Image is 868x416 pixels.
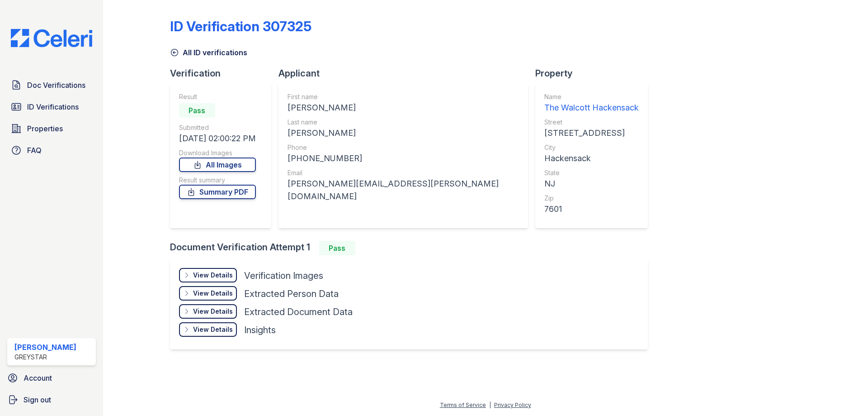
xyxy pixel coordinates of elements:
div: NJ [544,177,639,190]
div: Document Verification Attempt 1 [170,241,655,255]
a: All ID verifications [170,47,247,58]
span: FAQ [27,145,42,156]
div: View Details [193,325,233,334]
div: Applicant [278,67,535,80]
a: Sign out [4,391,99,409]
div: | [489,402,491,408]
img: CE_Logo_Blue-a8612792a0a2168367f1c8372b55b34899dd931a85d93a1a3d3e32e68fde9ad4.png [4,29,99,47]
a: Properties [7,120,96,138]
div: Extracted Document Data [244,306,353,318]
span: Properties [27,123,63,134]
a: Account [4,369,99,387]
span: ID Verifications [27,101,79,112]
div: Result [179,92,256,101]
div: [PERSON_NAME] [288,127,519,139]
div: Pass [319,241,355,255]
a: All Images [179,158,256,172]
a: Doc Verifications [7,76,96,94]
a: ID Verifications [7,98,96,116]
div: The Walcott Hackensack [544,101,639,114]
a: Name The Walcott Hackensack [544,92,639,114]
a: FAQ [7,141,96,159]
div: View Details [193,307,233,316]
div: View Details [193,289,233,298]
div: Name [544,92,639,101]
div: Extracted Person Data [244,287,339,300]
span: Sign out [24,394,51,405]
div: Submitted [179,123,256,132]
div: [STREET_ADDRESS] [544,127,639,139]
div: City [544,143,639,152]
div: Greystar [14,353,76,362]
div: First name [288,92,519,101]
div: Result summary [179,176,256,185]
div: Last name [288,118,519,127]
div: [PERSON_NAME][EMAIL_ADDRESS][PERSON_NAME][DOMAIN_NAME] [288,177,519,203]
div: Download Images [179,148,256,158]
div: [PERSON_NAME] [288,101,519,114]
div: [PHONE_NUMBER] [288,152,519,165]
div: Hackensack [544,152,639,165]
div: Zip [544,194,639,203]
a: Terms of Service [440,402,486,408]
div: View Details [193,271,233,280]
div: Property [535,67,655,80]
div: Phone [288,143,519,152]
div: ID Verification 307325 [170,18,311,34]
div: Email [288,168,519,177]
div: State [544,168,639,177]
div: [PERSON_NAME] [14,342,76,353]
div: Insights [244,324,276,336]
div: [DATE] 02:00:22 PM [179,132,256,145]
a: Summary PDF [179,185,256,199]
span: Doc Verifications [27,80,85,91]
div: Pass [179,103,215,118]
div: Verification Images [244,269,323,282]
div: Verification [170,67,278,80]
div: Street [544,118,639,127]
span: Account [24,373,52,383]
div: 7601 [544,203,639,215]
a: Privacy Policy [494,402,531,408]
